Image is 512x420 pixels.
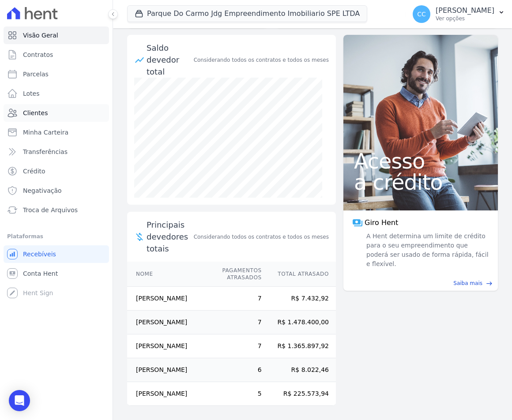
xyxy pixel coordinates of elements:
[436,6,494,15] p: [PERSON_NAME]
[262,262,336,287] th: Total Atrasado
[4,104,109,122] a: Clientes
[23,128,68,137] span: Minha Carteira
[147,219,192,255] span: Principais devedores totais
[127,358,191,382] td: [PERSON_NAME]
[127,311,191,334] td: [PERSON_NAME]
[4,201,109,219] a: Troca de Arquivos
[191,262,262,287] th: Pagamentos Atrasados
[486,280,493,287] span: east
[4,26,109,44] a: Visão Geral
[194,233,329,241] span: Considerando todos os contratos e todos os meses
[23,147,68,156] span: Transferências
[191,334,262,358] td: 7
[406,2,512,26] button: CC [PERSON_NAME] Ver opções
[23,31,58,40] span: Visão Geral
[4,65,109,83] a: Parcelas
[23,269,58,278] span: Conta Hent
[349,279,493,287] a: Saiba mais east
[436,15,494,22] p: Ver opções
[23,206,78,214] span: Troca de Arquivos
[4,162,109,180] a: Crédito
[262,334,336,358] td: R$ 1.365.897,92
[194,56,329,64] div: Considerando todos os contratos e todos os meses
[191,382,262,406] td: 5
[127,5,367,22] button: Parque Do Carmo Jdg Empreendimento Imobiliario SPE LTDA
[262,382,336,406] td: R$ 225.573,94
[127,287,191,311] td: [PERSON_NAME]
[147,42,192,78] div: Saldo devedor total
[365,217,398,228] span: Giro Hent
[23,167,45,176] span: Crédito
[4,124,109,141] a: Minha Carteira
[4,143,109,161] a: Transferências
[23,250,56,259] span: Recebíveis
[23,50,53,59] span: Contratos
[4,85,109,102] a: Lotes
[262,358,336,382] td: R$ 8.022,46
[354,150,487,172] span: Acesso
[365,232,489,269] span: A Hent determina um limite de crédito para o seu empreendimento que poderá ser usado de forma ráp...
[453,279,482,287] span: Saiba mais
[23,109,48,117] span: Clientes
[127,382,191,406] td: [PERSON_NAME]
[191,358,262,382] td: 6
[7,231,105,242] div: Plataformas
[191,287,262,311] td: 7
[127,262,191,287] th: Nome
[4,46,109,64] a: Contratos
[417,11,426,17] span: CC
[262,287,336,311] td: R$ 7.432,92
[23,89,40,98] span: Lotes
[262,311,336,334] td: R$ 1.478.400,00
[9,390,30,411] div: Open Intercom Messenger
[127,334,191,358] td: [PERSON_NAME]
[4,182,109,199] a: Negativação
[23,186,62,195] span: Negativação
[4,245,109,263] a: Recebíveis
[354,172,487,193] span: a crédito
[191,311,262,334] td: 7
[23,70,49,79] span: Parcelas
[4,265,109,282] a: Conta Hent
